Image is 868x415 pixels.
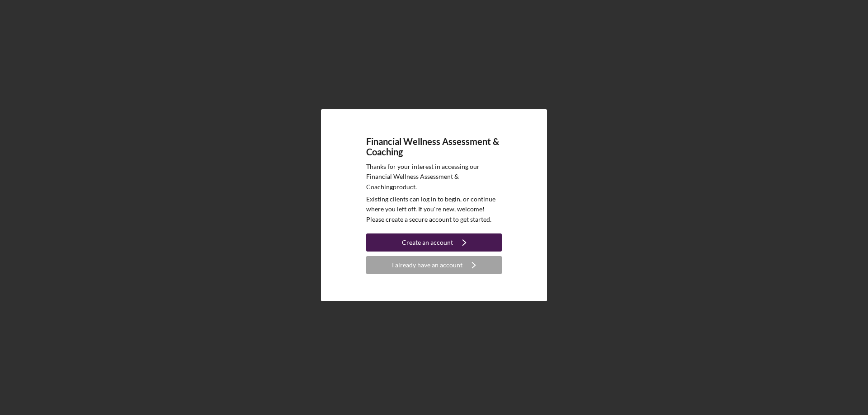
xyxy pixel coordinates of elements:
div: I already have an account [392,256,462,274]
p: Thanks for your interest in accessing our Financial Wellness Assessment & Coaching product. [366,162,502,192]
p: Existing clients can log in to begin, or continue where you left off. If you're new, welcome! Ple... [366,194,502,224]
button: Create an account [366,233,502,252]
h4: Financial Wellness Assessment & Coaching [366,136,502,157]
a: Create an account [366,233,502,254]
div: Create an account [402,233,453,252]
button: I already have an account [366,256,502,274]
